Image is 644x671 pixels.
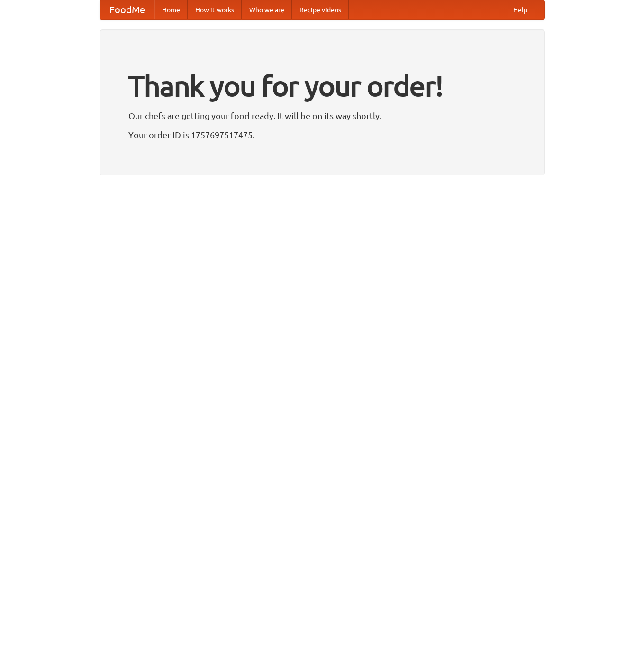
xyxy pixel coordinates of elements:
p: Our chefs are getting your food ready. It will be on its way shortly. [128,109,516,123]
a: How it works [188,0,242,19]
a: Help [506,0,535,19]
p: Your order ID is 1757697517475. [128,128,516,142]
h1: Thank you for your order! [128,63,516,109]
a: Home [154,0,188,19]
a: Recipe videos [292,0,349,19]
a: Who we are [242,0,292,19]
a: FoodMe [100,0,154,19]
